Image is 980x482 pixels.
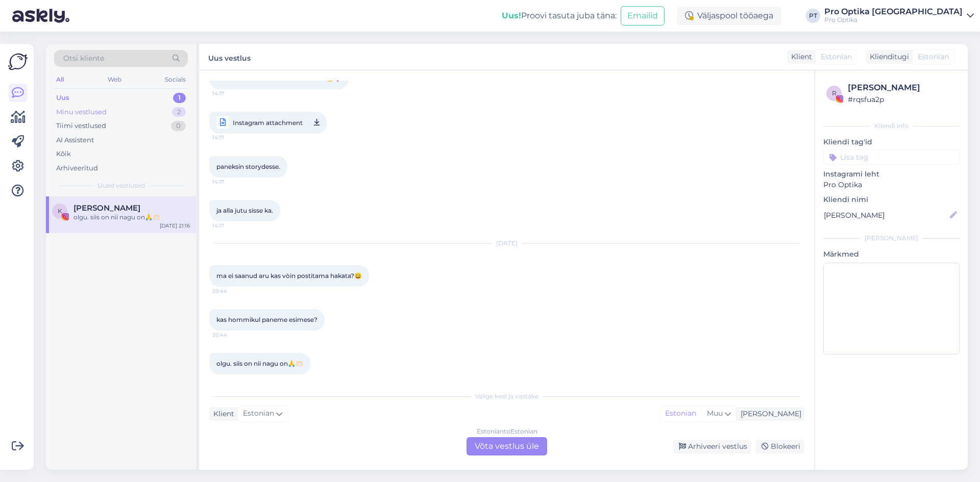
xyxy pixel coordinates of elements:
div: Tiimi vestlused [56,121,106,131]
span: Uued vestlused [97,181,145,190]
div: Estonian to Estonian [477,427,537,436]
label: Uus vestlus [208,50,251,64]
span: Estonian [243,408,274,419]
span: 14:17 [212,90,251,97]
div: PT [806,9,820,23]
span: paneksin storydesse. [216,163,280,170]
b: Uus! [502,11,521,20]
div: [DATE] [209,239,804,248]
span: Estonian [918,52,949,62]
div: Võta vestlus üle [467,437,547,455]
span: 21:16 [212,375,251,383]
span: K [58,207,62,215]
span: olgu. siis on nii nagu on🙏🫶🏻 [216,360,303,367]
a: Instagram attachment14:17 [209,112,327,134]
div: Web [106,73,124,86]
div: Klienditugi [866,52,909,62]
div: Proovi tasuta juba täna: [502,10,617,22]
div: [DATE] 21:16 [160,222,190,230]
div: [PERSON_NAME] [737,409,801,419]
span: r [832,89,837,97]
div: AI Assistent [56,135,94,145]
div: # rqsfua2p [848,94,957,105]
span: Muu [707,409,723,418]
span: kas hommikul paneme esimese? [216,316,317,323]
span: Estonian [821,52,852,62]
p: Kliendi nimi [823,194,960,205]
button: Emailid [621,6,665,26]
input: Lisa nimi [824,210,948,221]
span: Klaudia Tiitsmaa [73,204,140,213]
input: Lisa tag [823,149,960,165]
div: [PERSON_NAME] [848,82,957,94]
img: Askly Logo [8,52,28,71]
p: Instagrami leht [823,169,960,180]
p: Kliendi tag'id [823,137,960,147]
div: Väljaspool tööaega [677,7,781,25]
div: Minu vestlused [56,107,107,117]
div: Uus [56,93,69,103]
div: Klient [787,52,812,62]
div: Pro Optika [824,16,963,24]
span: 14:17 [212,131,251,144]
span: Otsi kliente [63,53,104,64]
div: Estonian [660,406,701,421]
div: 1 [173,93,186,103]
div: 0 [171,121,186,131]
div: Blokeeri [755,440,804,453]
div: Arhiveeri vestlus [673,440,751,453]
span: 14:17 [212,178,251,186]
span: 14:17 [212,222,251,230]
span: ja alla jutu sisse ka. [216,207,273,214]
div: Socials [163,73,188,86]
div: Pro Optika [GEOGRAPHIC_DATA] [824,8,963,16]
span: 20:44 [212,287,251,295]
div: Klient [209,409,234,419]
div: Kliendi info [823,121,960,131]
div: 2 [172,107,186,117]
div: Arhiveeritud [56,163,98,173]
div: olgu. siis on nii nagu on🙏🫶🏻 [73,213,190,222]
div: Valige keel ja vastake [209,392,804,401]
span: ma ei saanud aru kas vòin postitama hakata?😀 [216,272,362,280]
span: Instagram attachment [233,116,303,129]
a: Pro Optika [GEOGRAPHIC_DATA]Pro Optika [824,8,974,24]
div: Kõik [56,149,71,159]
div: [PERSON_NAME] [823,234,960,243]
p: Märkmed [823,249,960,260]
span: 20:44 [212,331,251,339]
p: Pro Optika [823,180,960,190]
div: All [54,73,66,86]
